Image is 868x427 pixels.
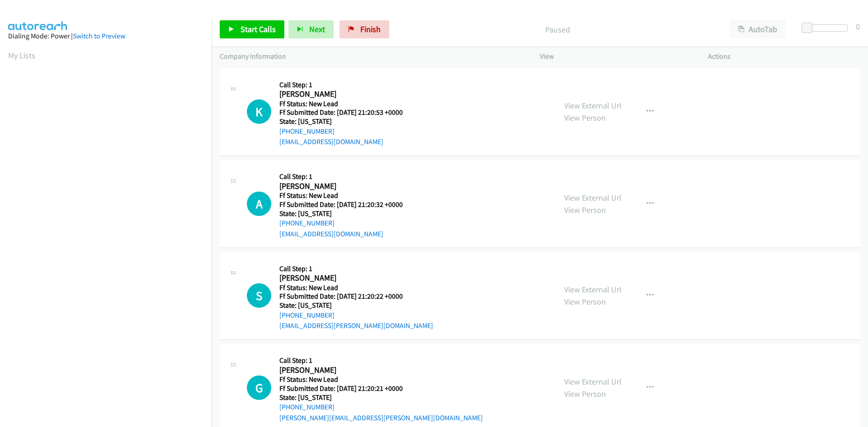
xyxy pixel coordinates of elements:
[247,375,271,400] h1: G
[540,51,692,62] p: View
[247,192,271,216] h1: A
[279,301,433,310] h5: State: [US_STATE]
[806,24,848,32] div: Delay between calls (in seconds)
[279,200,414,209] h5: Ff Submitted Date: [DATE] 21:20:32 +0000
[247,192,271,216] div: The call is yet to be attempted
[708,51,860,62] p: Actions
[247,99,271,124] div: The call is yet to be attempted
[279,375,483,384] h5: Ff Status: New Lead
[279,230,383,238] a: [EMAIL_ADDRESS][DOMAIN_NAME]
[279,365,414,375] h2: [PERSON_NAME]
[73,32,125,40] a: Switch to Preview
[279,99,414,108] h5: Ff Status: New Lead
[279,264,433,273] h5: Call Step: 1
[279,403,335,411] a: [PHONE_NUMBER]
[564,205,606,215] a: View Person
[564,113,606,123] a: View Person
[564,100,622,111] a: View External Url
[279,273,414,283] h2: [PERSON_NAME]
[279,384,483,393] h5: Ff Submitted Date: [DATE] 21:20:21 +0000
[247,283,271,308] h1: S
[288,20,334,38] button: Next
[730,20,786,38] button: AutoTab
[279,108,414,117] h5: Ff Submitted Date: [DATE] 21:20:53 +0000
[564,376,622,387] a: View External Url
[340,20,389,38] a: Finish
[247,283,271,308] div: The call is yet to be attempted
[279,137,383,146] a: [EMAIL_ADDRESS][DOMAIN_NAME]
[279,117,414,126] h5: State: [US_STATE]
[279,413,483,422] a: [PERSON_NAME][EMAIL_ADDRESS][PERSON_NAME][DOMAIN_NAME]
[220,51,524,62] p: Company Information
[279,127,335,136] a: [PHONE_NUMBER]
[564,296,606,307] a: View Person
[564,192,622,203] a: View External Url
[856,20,860,33] div: 0
[279,283,433,292] h5: Ff Status: New Lead
[279,311,335,319] a: [PHONE_NUMBER]
[247,375,271,400] div: The call is yet to be attempted
[279,393,483,402] h5: State: [US_STATE]
[309,24,325,34] span: Next
[360,24,381,34] span: Finish
[564,284,622,295] a: View External Url
[8,31,203,42] div: Dialing Mode: Power |
[279,209,414,218] h5: State: [US_STATE]
[241,24,276,34] span: Start Calls
[279,172,414,181] h5: Call Step: 1
[279,356,483,365] h5: Call Step: 1
[279,292,433,301] h5: Ff Submitted Date: [DATE] 21:20:22 +0000
[279,181,414,192] h2: [PERSON_NAME]
[279,80,414,89] h5: Call Step: 1
[279,321,433,330] a: [EMAIL_ADDRESS][PERSON_NAME][DOMAIN_NAME]
[247,99,271,124] h1: K
[220,20,284,38] a: Start Calls
[279,89,414,99] h2: [PERSON_NAME]
[279,219,335,227] a: [PHONE_NUMBER]
[401,23,713,36] p: Paused
[279,191,414,200] h5: Ff Status: New Lead
[564,389,606,399] a: View Person
[8,50,35,61] a: My Lists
